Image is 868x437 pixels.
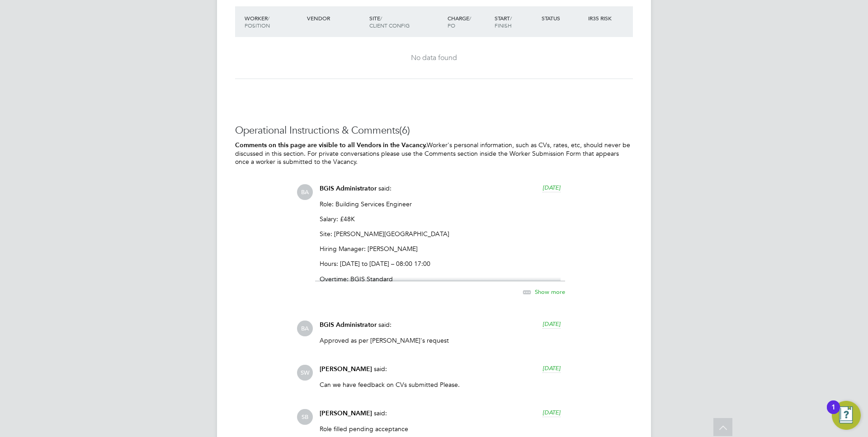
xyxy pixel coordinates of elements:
p: Hours: [DATE] to [DATE] – 08:00 17:00 [320,260,561,268]
span: [PERSON_NAME] [320,365,372,373]
span: [PERSON_NAME] [320,409,372,417]
span: Show more [535,288,565,295]
b: Comments on this page are visible to all Vendors in the Vacancy. [235,141,427,149]
div: Vendor [305,10,367,26]
p: Salary: £48K [320,215,561,223]
div: Charge [445,10,492,33]
span: / Client Config [369,14,410,29]
span: / Position [245,14,270,29]
p: Overtime: BGIS Standard Callout & Standby: Yes - £100 [320,275,561,291]
span: BA [297,184,313,200]
p: Role filled pending acceptance [320,425,561,433]
span: said: [374,365,387,373]
div: Status [539,10,586,26]
p: Hiring Manager: [PERSON_NAME] [320,245,561,253]
p: Role: Building Services Engineer [320,200,561,208]
span: / Finish [495,14,512,29]
span: [DATE] [542,364,561,372]
p: Worker's personal information, such as CVs, rates, etc, should never be discussed in this section... [235,141,633,166]
span: (6) [399,124,410,136]
span: BGIS Administrator [320,321,377,329]
p: Approved as per [PERSON_NAME]'s request [320,336,561,344]
div: IR35 Risk [586,10,617,26]
span: [DATE] [542,409,561,416]
h3: Operational Instructions & Comments [235,124,633,137]
span: SB [297,409,313,425]
span: [DATE] [542,184,561,191]
span: / PO [448,14,471,29]
span: said: [378,184,392,192]
span: said: [374,409,387,417]
span: SW [297,365,313,381]
div: Start [492,10,539,33]
div: No data found [244,53,624,63]
div: Site [367,10,445,33]
span: [DATE] [542,320,561,328]
div: Worker [242,10,305,33]
span: said: [378,321,392,329]
p: Site: [PERSON_NAME][GEOGRAPHIC_DATA] [320,230,561,238]
button: Open Resource Center, 1 new notification [832,401,861,430]
span: BA [297,321,313,336]
p: Can we have feedback on CVs submitted Please. [320,381,561,389]
span: BGIS Administrator [320,185,377,192]
div: 1 [831,407,835,419]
